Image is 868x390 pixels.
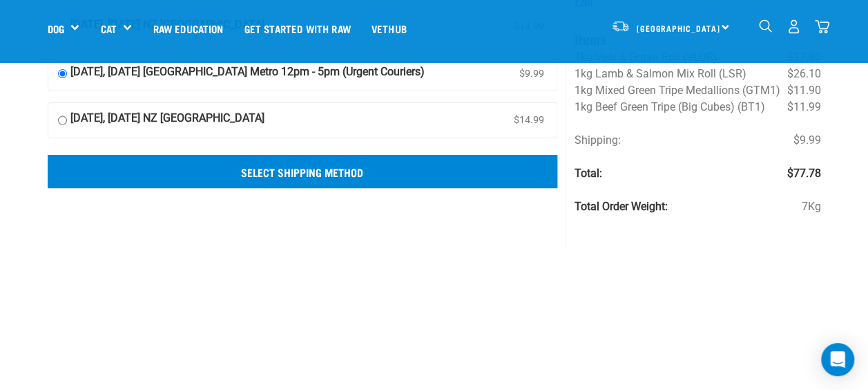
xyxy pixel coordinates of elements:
div: Open Intercom Messenger [821,343,854,376]
strong: [DATE], [DATE] [GEOGRAPHIC_DATA] Metro 12pm - 5pm (Urgent Couriers) [70,64,425,84]
a: Get started with Raw [234,1,361,56]
input: Select Shipping Method [48,155,558,188]
strong: Total: [575,167,602,180]
strong: Total Order Weight: [575,200,668,213]
span: 7Kg [801,198,820,215]
span: 1kg Beef Green Tripe (Big Cubes) (BT1) [575,100,765,113]
span: Shipping: [575,133,621,147]
span: $14.99 [511,110,547,131]
a: Cat [100,21,116,37]
img: van-moving.png [611,20,630,32]
span: $11.99 [787,99,820,115]
strong: [DATE], [DATE] NZ [GEOGRAPHIC_DATA] [70,110,264,131]
img: home-icon@2x.png [815,19,829,34]
input: [DATE], [DATE] NZ [GEOGRAPHIC_DATA] $14.99 [58,110,67,131]
a: Dog [48,21,64,37]
span: $26.10 [787,66,820,82]
span: $9.99 [793,132,820,149]
span: $77.78 [787,165,820,182]
img: home-icon-1@2x.png [759,19,772,32]
span: [GEOGRAPHIC_DATA] [637,26,720,30]
img: user.png [787,19,801,34]
a: Raw Education [142,1,233,56]
span: 1kg Veal & Organ Roll (VLOR) [575,50,717,64]
span: 1kg Mixed Green Tripe Medallions (GTM1) [575,84,780,97]
input: [DATE], [DATE] [GEOGRAPHIC_DATA] Metro 12pm - 5pm (Urgent Couriers) $9.99 [58,64,67,84]
span: $9.99 [517,64,547,84]
span: 1kg Lamb & Salmon Mix Roll (LSR) [575,67,746,80]
a: Vethub [361,1,417,56]
span: $11.90 [787,82,820,99]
